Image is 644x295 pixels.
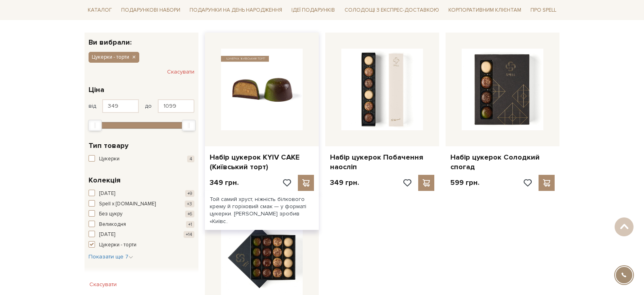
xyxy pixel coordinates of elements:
[89,200,194,208] button: Spell x [DOMAIN_NAME] +3
[89,221,194,229] button: Великодня +1
[89,140,128,151] span: Тип товару
[205,191,319,230] div: Той самий хруст, ніжність білкового крему й горіховий смак — у форматі цукерки. [PERSON_NAME] зро...
[85,278,122,291] button: Скасувати
[221,49,303,130] img: Набір цукерок KYIV CAKE (Київський торт)
[118,4,184,16] a: Подарункові набори
[185,211,194,217] span: +6
[99,221,126,229] span: Великодня
[158,99,194,113] input: Ціна
[89,231,194,239] button: [DATE] +14
[330,178,359,187] p: 349 грн.
[89,84,104,95] span: Ціна
[89,210,194,218] button: Без цукру +6
[450,178,479,187] p: 599 грн.
[185,190,194,197] span: +9
[99,155,120,163] span: Цукерки
[89,241,194,249] button: Цукерки - торти
[167,66,194,78] button: Скасувати
[450,153,555,172] a: Набір цукерок Солодкий спогад
[102,99,139,113] input: Ціна
[89,52,139,62] button: Цукерки - торти
[88,120,102,131] div: Min
[145,102,152,110] span: до
[187,156,194,162] span: 4
[99,210,122,218] span: Без цукру
[210,153,314,172] a: Набір цукерок KYIV CAKE (Київський торт)
[99,200,156,208] span: Spell x [DOMAIN_NAME]
[186,4,285,16] a: Подарунки на День народження
[99,190,115,198] span: [DATE]
[210,178,239,187] p: 349 грн.
[89,190,194,198] button: [DATE] +9
[330,153,434,172] a: Набір цукерок Побачення наосліп
[85,33,198,46] div: Ви вибрали:
[182,120,196,131] div: Max
[184,231,194,238] span: +14
[99,231,115,239] span: [DATE]
[341,3,442,17] a: Солодощі з експрес-доставкою
[445,4,524,16] a: Корпоративним клієнтам
[89,175,120,186] span: Колекція
[288,4,338,16] a: Ідеї подарунків
[89,155,194,163] button: Цукерки 4
[186,221,194,228] span: +1
[89,273,121,284] span: Для кого
[85,4,115,16] a: Каталог
[89,253,133,260] span: Показати ще 7
[92,53,129,61] span: Цукерки - торти
[89,102,96,110] span: від
[527,4,559,16] a: Про Spell
[89,253,133,261] button: Показати ще 7
[99,241,136,249] span: Цукерки - торти
[185,201,194,207] span: +3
